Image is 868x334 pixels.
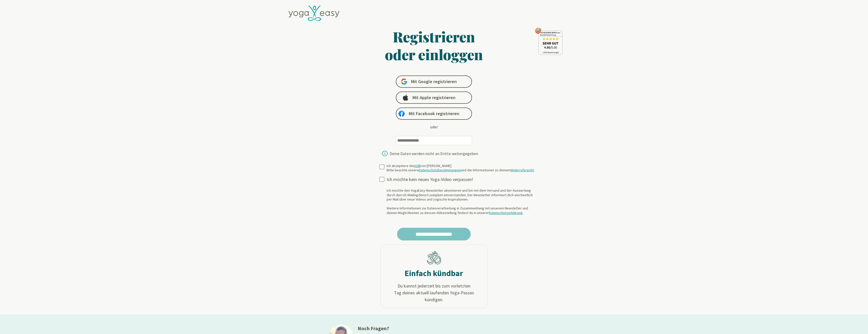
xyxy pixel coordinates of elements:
[387,164,534,173] div: Ich akzeptiere die von [PERSON_NAME] Bitte beachte unsere und die Informationen zu deinem .
[396,108,472,120] a: Mit Facebook registrieren
[489,210,523,215] a: Datenschutzerklärung.
[387,177,539,183] div: Ich möchte kein neues Yoga-Video verpassen!
[396,75,472,88] a: Mit Google registrieren
[430,124,438,130] div: oder
[413,95,455,101] span: Mit Apple registrieren
[387,188,539,215] div: Ich möchte den YogaEasy-Newsletter abonnieren und bin mit dem Versand und der Auswertung durch de...
[411,79,457,85] span: Mit Google registrieren
[535,28,563,55] img: ausgezeichnet_seal.png
[511,168,534,172] a: Widerrufsrecht
[414,163,420,168] a: AGB
[419,168,461,172] a: Datenschutzbestimmungen
[409,111,459,117] span: Mit Facebook registrieren
[390,151,478,156] div: Deine Daten werden nicht an Dritte weitergegeben
[386,282,482,303] span: Du kannst jederzeit bis zum vorletzten Tag deines aktuell laufenden Yoga-Passes kündigen.
[336,28,532,63] h1: Registrieren oder einloggen
[358,325,530,332] h3: Noch Fragen?
[405,268,463,278] h2: Einfach kündbar
[396,92,472,104] a: Mit Apple registrieren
